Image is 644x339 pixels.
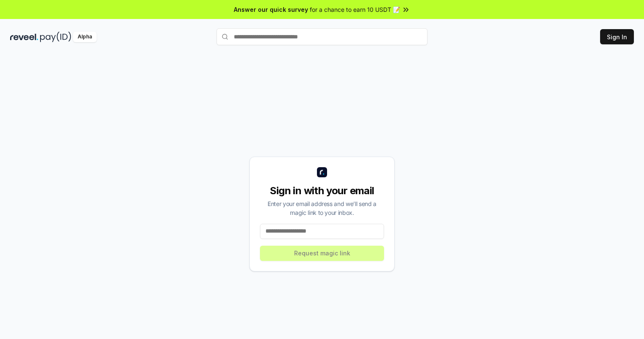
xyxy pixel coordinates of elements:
img: pay_id [40,32,71,42]
img: logo_small [317,167,327,177]
span: Answer our quick survey [234,5,308,14]
div: Sign in with your email [260,184,384,198]
button: Sign In [600,29,634,44]
img: reveel_dark [10,32,38,42]
span: for a chance to earn 10 USDT 📝 [310,5,400,14]
div: Alpha [73,32,97,42]
div: Enter your email address and we’ll send a magic link to your inbox. [260,199,384,217]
